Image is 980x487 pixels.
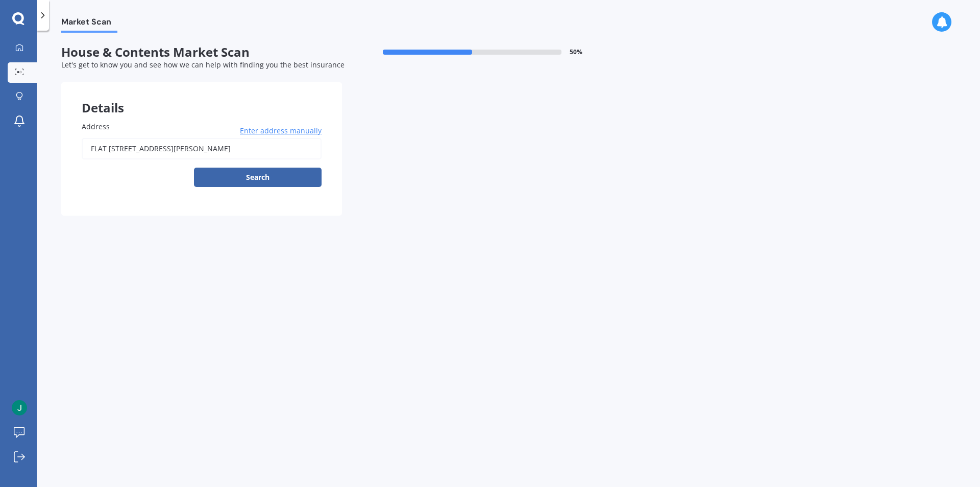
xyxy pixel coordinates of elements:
[61,45,342,60] span: House & Contents Market Scan
[12,400,27,415] img: ACg8ocJgwA90D31kkB2QwuU3ITJUOeC79AG_0ZaCuNjSVDgco-FIMA=s96-c
[82,122,110,131] span: Address
[61,17,117,31] span: Market Scan
[194,168,322,187] button: Search
[61,82,342,113] div: Details
[82,138,322,159] input: Enter address
[240,126,322,136] span: Enter address manually
[570,49,582,56] span: 50 %
[61,60,345,69] span: Let's get to know you and see how we can help with finding you the best insurance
